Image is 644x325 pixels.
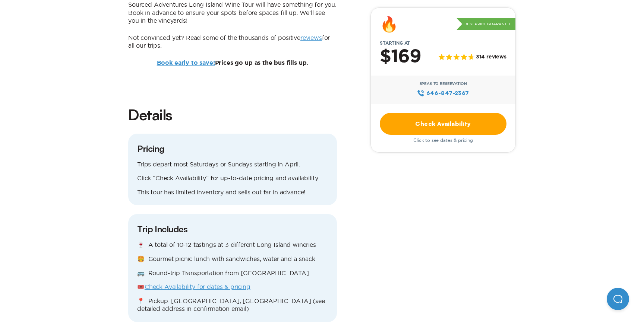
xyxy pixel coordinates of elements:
h2: $169 [380,47,421,67]
iframe: Help Scout Beacon - Open [607,288,629,310]
span: Speak to Reservation [420,82,467,86]
p: 🚌 Round-trip Transportation from [GEOGRAPHIC_DATA] [137,269,328,277]
p: 📍 Pickup: [GEOGRAPHIC_DATA], [GEOGRAPHIC_DATA] (see detailed address in confirmation email) [137,297,328,313]
span: 314 reviews [476,54,506,61]
p: 🍔 Gourmet picnic lunch with sandwiches, water and a snack [137,255,328,263]
p: This tour has limited inventory and sells out far in advance! [137,188,328,197]
p: Click “Check Availability” for up-to-date pricing and availability. [137,174,328,182]
div: 🔥 [380,17,398,32]
p: Trips depart most Saturdays or Sundays starting in April. [137,160,328,169]
h3: Pricing [137,143,328,154]
span: Starting at [371,41,419,46]
a: Check Availability for dates & pricing [145,283,250,290]
span: 646‍-847‍-2367 [426,89,469,97]
h2: Details [128,105,337,125]
h3: Trip Includes [137,223,328,235]
a: Check Availability [380,113,506,135]
a: reviews [300,34,322,41]
b: Prices go up as the bus fills up. [157,60,309,66]
span: Click to see dates & pricing [413,138,473,143]
p: 🍷 A total of 10-12 tastings at 3 different Long Island wineries [137,241,328,249]
p: 🎟️ [137,283,328,291]
p: Not convinced yet? Read some of the thousands of positive for all our trips. [128,34,337,50]
a: Book early to save! [157,60,215,66]
a: 646‍-847‍-2367 [417,89,469,97]
p: Best Price Guarantee [456,18,515,31]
